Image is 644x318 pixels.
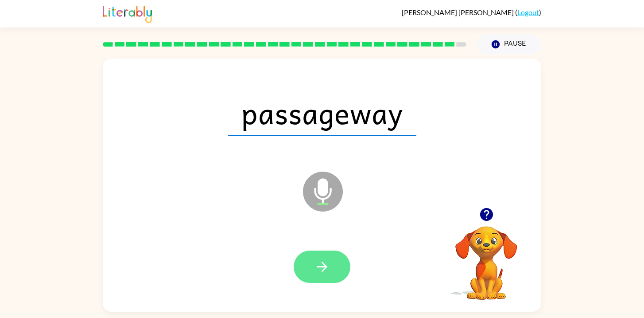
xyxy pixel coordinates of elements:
[402,8,515,16] span: [PERSON_NAME] [PERSON_NAME]
[228,90,416,136] span: passageway
[402,8,541,16] div: ( )
[517,8,539,16] a: Logout
[442,212,531,301] video: Your browser must support playing .mp4 files to use Literably. Please try using another browser.
[103,4,152,23] img: Literably
[477,34,541,55] button: Pause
